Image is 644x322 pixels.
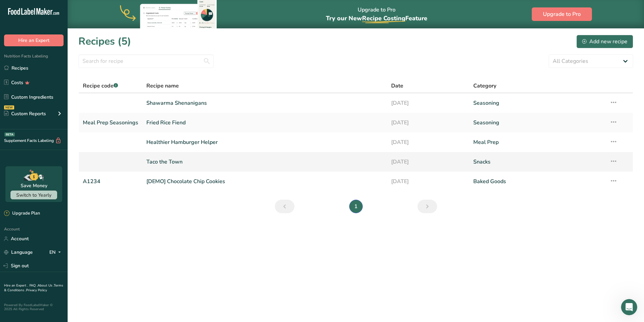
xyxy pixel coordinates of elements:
span: Try our New Feature [326,14,427,22]
div: EN [49,248,64,256]
a: Hire an Expert . [4,283,28,288]
div: Upgrade to Pro [326,0,427,28]
a: [DATE] [391,155,465,169]
div: BETA [4,132,15,137]
a: Taco the Town [146,155,383,169]
a: Language [4,246,33,258]
a: [DATE] [391,174,465,189]
div: Add new recipe [582,38,627,46]
a: FAQ . [29,283,38,288]
a: [DATE] [391,135,465,149]
div: Save Money [21,182,47,189]
span: Date [391,82,403,90]
a: Shawarma Shenanigans [146,96,383,110]
a: [DATE] [391,96,465,110]
a: Meal Prep [473,135,601,149]
a: [DATE] [391,116,465,130]
div: Upgrade Plan [4,210,40,217]
a: Privacy Policy [26,288,47,293]
a: Next page [418,200,437,213]
span: Recipe code [83,82,118,90]
div: NEW [4,105,14,109]
span: Switch to Yearly [16,192,51,198]
a: Snacks [473,155,601,169]
h1: Recipes (5) [78,34,131,49]
div: Powered By FoodLabelMaker © 2025 All Rights Reserved [4,303,64,311]
a: Seasoning [473,116,601,130]
button: Hire an Expert [4,34,64,46]
a: Meal Prep Seasonings [83,116,138,130]
a: Fried Rice Fiend [146,116,383,130]
span: Recipe Costing [362,14,405,22]
span: Category [473,82,496,90]
a: Terms & Conditions . [4,283,63,293]
input: Search for recipe [78,54,214,68]
a: A1234 [83,174,138,189]
div: Custom Reports [4,110,46,117]
a: Baked Goods [473,174,601,189]
button: Switch to Yearly [10,191,57,199]
iframe: Intercom live chat [621,299,637,315]
a: [DEMO] Chocolate Chip Cookies [146,174,383,189]
a: Previous page [275,200,294,213]
a: Healthier Hamburger Helper [146,135,383,149]
span: Recipe name [146,82,179,90]
a: About Us . [38,283,54,288]
button: Upgrade to Pro [532,7,592,21]
button: Add new recipe [576,35,633,48]
span: Upgrade to Pro [543,10,581,18]
a: Seasoning [473,96,601,110]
